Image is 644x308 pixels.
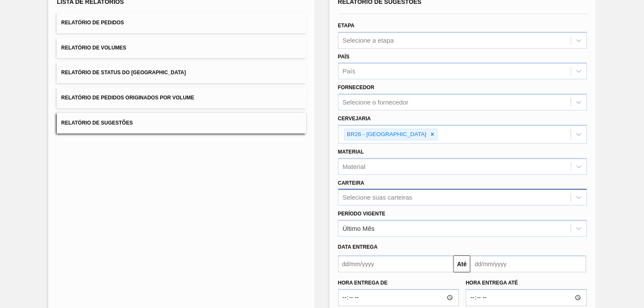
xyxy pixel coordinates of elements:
[338,180,365,186] label: Carteira
[61,45,126,51] span: Relatório de Volumes
[57,38,306,58] button: Relatório de Volumes
[61,70,186,76] span: Relatório de Status do [GEOGRAPHIC_DATA]
[471,256,586,273] input: dd/mm/yyyy
[343,163,366,170] div: Material
[345,129,428,140] div: BR26 - [GEOGRAPHIC_DATA]
[338,256,454,273] input: dd/mm/yyyy
[338,84,375,90] label: Fornecedor
[57,113,306,134] button: Relatório de Sugestões
[57,62,306,83] button: Relatório de Status do [GEOGRAPHIC_DATA]
[61,95,194,101] span: Relatório de Pedidos Originados por Volume
[338,149,364,155] label: Material
[61,120,133,126] span: Relatório de Sugestões
[338,54,350,60] label: País
[57,12,306,33] button: Relatório de Pedidos
[57,87,306,108] button: Relatório de Pedidos Originados por Volume
[338,211,386,217] label: Período Vigente
[343,68,356,75] div: País
[338,244,378,250] span: Data entrega
[343,225,375,232] div: Último Mês
[343,37,394,44] div: Selecione a etapa
[338,277,460,289] label: Hora entrega de
[454,256,471,273] button: Até
[343,99,409,106] div: Selecione o fornecedor
[61,20,124,26] span: Relatório de Pedidos
[338,116,371,122] label: Cervejaria
[343,194,413,201] div: Selecione suas carteiras
[466,277,587,289] label: Hora entrega até
[338,23,355,29] label: Etapa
